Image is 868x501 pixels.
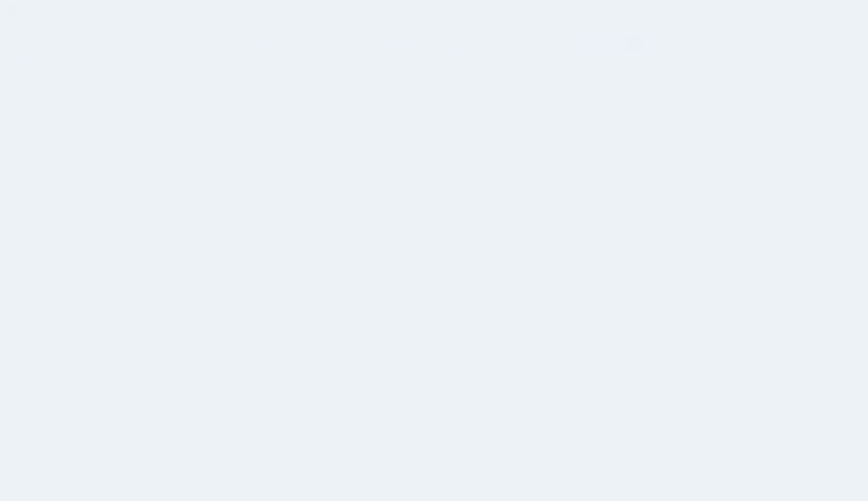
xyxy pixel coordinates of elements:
[16,37,22,43] img: menu.png
[6,5,52,17] img: Missinglettr
[586,35,627,51] a: Create Post
[633,42,637,44] img: arrow-down-white.png
[264,32,311,40] span: Good evening!
[800,3,858,19] a: My Account
[264,43,514,52] span: Here's an overview of your activity and recommendations for this workspace.
[793,484,860,493] a: Tell us how we can improve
